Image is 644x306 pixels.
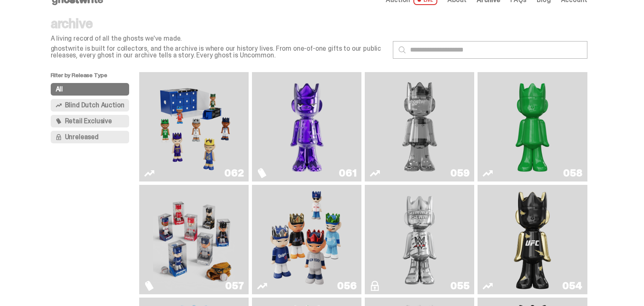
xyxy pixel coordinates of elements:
[379,188,461,291] img: I Was There SummerSlam
[51,99,130,112] button: Blind Dutch Auction
[257,75,356,178] a: Fantasy
[379,75,461,178] img: Two
[339,168,356,178] div: 061
[224,168,244,178] div: 062
[65,134,99,140] span: Unreleased
[51,131,130,143] button: Unreleased
[563,168,582,178] div: 058
[225,281,244,291] div: 057
[144,75,244,178] a: Game Face (2025)
[51,72,140,83] p: Filter by Release Type
[510,188,555,291] img: Ruby
[450,168,469,178] div: 059
[450,281,469,291] div: 055
[51,83,130,96] button: All
[562,281,582,291] div: 054
[65,102,125,109] span: Blind Dutch Auction
[337,281,356,291] div: 056
[370,75,469,178] a: Two
[144,188,244,291] a: Game Face (2025)
[483,188,582,291] a: Ruby
[153,75,235,178] img: Game Face (2025)
[483,75,582,178] a: Schrödinger's ghost: Sunday Green
[370,188,469,291] a: I Was There SummerSlam
[51,17,386,30] p: archive
[153,188,235,291] img: Game Face (2025)
[266,188,348,291] img: Game Face (2025)
[51,35,386,42] p: A living record of all the ghosts we've made.
[266,75,348,178] img: Fantasy
[257,188,356,291] a: Game Face (2025)
[51,115,130,127] button: Retail Exclusive
[491,75,574,178] img: Schrödinger's ghost: Sunday Green
[56,86,63,93] span: All
[51,45,386,59] p: ghostwrite is built for collectors, and the archive is where our history lives. From one-of-one g...
[65,118,112,124] span: Retail Exclusive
